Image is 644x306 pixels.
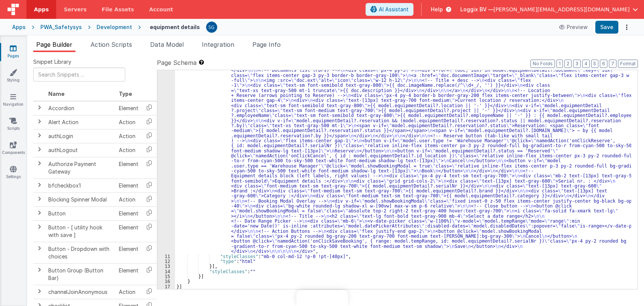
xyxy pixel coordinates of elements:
td: Button - Dropdown with choices [45,242,116,263]
span: Page Info [252,41,281,48]
span: Data Model [150,41,184,48]
td: Button - [ utility hook with save ] [45,220,116,242]
button: 4 [582,60,590,68]
div: 12 [157,259,175,264]
span: Integration [202,41,234,48]
td: bfcheckbox1 [45,178,116,192]
td: Action [116,192,141,206]
div: Apps [12,23,26,31]
div: 17 [157,284,175,289]
div: Development [97,23,132,31]
td: Element [116,178,141,192]
button: 1 [556,60,563,68]
td: Element [116,206,141,220]
span: [PERSON_NAME][EMAIL_ADDRESS][DOMAIN_NAME] [493,6,630,13]
button: Save [595,21,618,34]
td: Action [116,285,141,299]
span: Action Scripts [91,41,132,48]
td: Element [116,101,141,115]
button: 7 [609,60,616,68]
div: 16 [157,279,175,284]
td: Element [116,157,141,178]
button: Preview [555,21,592,33]
button: 2 [564,60,572,68]
button: Loggix BV — [PERSON_NAME][EMAIL_ADDRESS][DOMAIN_NAME] [460,6,638,13]
span: Name [48,91,65,97]
button: 5 [591,60,598,68]
td: Action [116,143,141,157]
td: Button [45,206,116,220]
button: Options [621,22,632,32]
td: Action [116,115,141,129]
h4: equipment details [150,24,200,30]
button: No Folds [530,60,555,68]
img: 385c22c1e7ebf23f884cbf6fb2c72b80 [206,22,217,32]
div: 10 [157,17,175,254]
td: Element [116,263,141,285]
span: Servers [64,6,86,13]
button: 3 [573,60,581,68]
td: Action [116,129,141,143]
div: 11 [157,254,175,259]
div: 15 [157,274,175,279]
span: Page Builder [36,41,72,48]
input: Search Snippets ... [33,68,125,81]
td: Alert Action [45,115,116,129]
span: AI Assistant [379,6,409,13]
td: Element [116,220,141,242]
td: Authorize Payment Gateway [45,157,116,178]
td: Accordion [45,101,116,115]
iframe: Marker.io feedback button [296,290,348,306]
td: Blocking Spinner Modal [45,192,116,206]
div: PWA_Safetysys [40,23,82,31]
span: File Assets [102,6,134,13]
div: 13 [157,264,175,269]
div: 14 [157,269,175,274]
td: Element [116,242,141,263]
span: Type [119,91,132,97]
button: Format [618,60,638,68]
td: channelJoinAnonymous [45,285,116,299]
span: Loggix BV — [460,6,493,13]
td: authLogin [45,129,116,143]
td: Button Group (Button Bar) [45,263,116,285]
span: Apps [34,6,49,13]
span: Snippet Library [33,58,71,66]
button: 6 [600,60,607,68]
td: authLogout [45,143,116,157]
span: Help [431,6,443,13]
span: Page Schema [157,58,197,67]
button: AI Assistant [366,3,413,16]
